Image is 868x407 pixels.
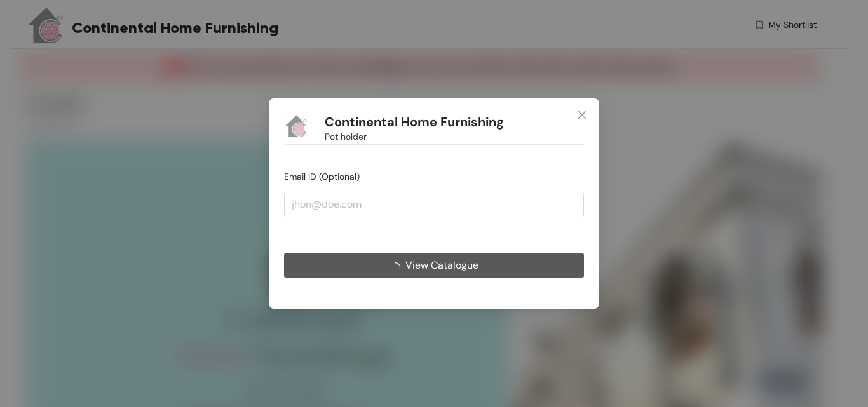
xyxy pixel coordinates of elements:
[284,192,584,217] input: jhon@doe.com
[284,171,360,182] span: Email ID (Optional)
[577,110,587,120] span: close
[284,253,584,278] button: View Catalogue
[405,257,478,273] span: View Catalogue
[390,262,405,272] span: loading
[325,114,504,130] h1: Continental Home Furnishing
[565,98,599,133] button: Close
[325,130,367,143] span: Pot holder
[284,114,309,139] img: Buyer Portal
